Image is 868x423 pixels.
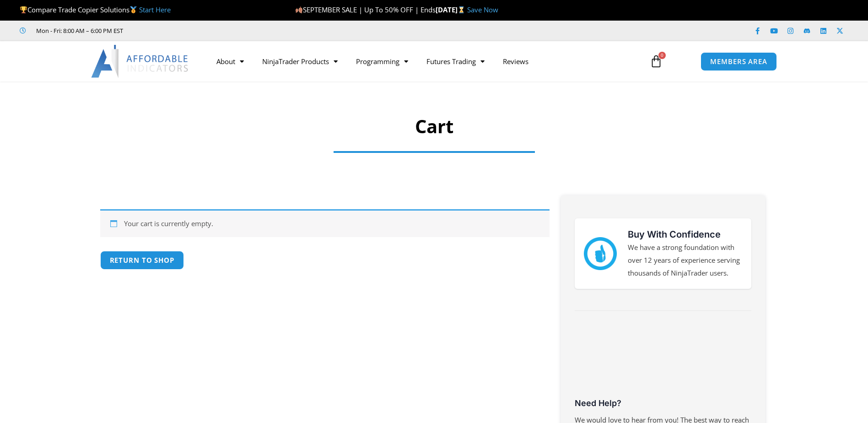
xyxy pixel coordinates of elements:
img: 🏆 [20,6,27,13]
h3: Need Help? [575,398,751,408]
img: 🍂 [296,6,302,13]
a: Reviews [494,51,538,72]
nav: Menu [207,51,639,72]
a: About [207,51,253,72]
a: Programming [347,51,417,72]
img: LogoAI | Affordable Indicators – NinjaTrader [91,45,189,78]
a: Futures Trading [417,51,494,72]
h3: Buy With Confidence [628,228,742,241]
p: We have a strong foundation with over 12 years of experience serving thousands of NinjaTrader users. [628,241,742,280]
a: Save Now [467,5,498,14]
div: Your cart is currently empty. [100,209,550,237]
a: Start Here [139,5,171,14]
a: MEMBERS AREA [701,52,777,71]
img: ⌛ [458,6,465,13]
a: NinjaTrader Products [253,51,347,72]
h1: Cart [131,114,737,139]
span: SEPTEMBER SALE | Up To 50% OFF | Ends [295,5,436,14]
img: 🥇 [130,6,137,13]
strong: [DATE] [436,5,467,14]
iframe: Customer reviews powered by Trustpilot [136,26,273,35]
a: Return to shop [100,251,184,270]
a: 0 [636,48,676,75]
span: 0 [658,52,666,59]
img: mark thumbs good 43913 | Affordable Indicators – NinjaTrader [584,237,617,270]
span: Compare Trade Copier Solutions [20,5,171,14]
iframe: Customer reviews powered by Trustpilot [575,327,751,396]
span: MEMBERS AREA [710,58,767,65]
span: Mon - Fri: 8:00 AM – 6:00 PM EST [34,25,123,36]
